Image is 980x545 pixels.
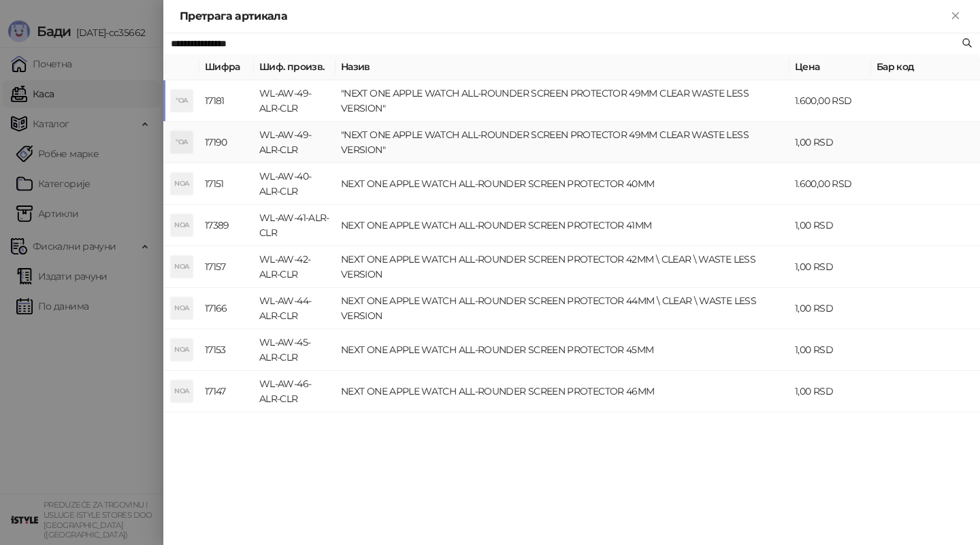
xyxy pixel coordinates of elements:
[336,246,789,288] td: NEXT ONE APPLE WATCH ALL-ROUNDER SCREEN PROTECTOR 42MM \ CLEAR \ WASTE LESS VERSION
[199,80,254,122] td: 17181
[199,288,254,329] td: 17166
[789,329,871,371] td: 1,00 RSD
[254,329,336,371] td: WL-AW-45-ALR-CLR
[254,122,336,163] td: WL-AW-49-ALR-CLR
[789,205,871,246] td: 1,00 RSD
[199,246,254,288] td: 17157
[171,131,193,153] div: "OA
[254,163,336,205] td: WL-AW-40-ALR-CLR
[171,380,193,402] div: NOA
[789,371,871,412] td: 1,00 RSD
[199,371,254,412] td: 17147
[336,163,789,205] td: NEXT ONE APPLE WATCH ALL-ROUNDER SCREEN PROTECTOR 40MM
[254,371,336,412] td: WL-AW-46-ALR-CLR
[254,246,336,288] td: WL-AW-42-ALR-CLR
[199,163,254,205] td: 17151
[254,205,336,246] td: WL-AW-41-ALR-CLR
[171,173,193,195] div: NOA
[871,54,980,80] th: Бар код
[254,288,336,329] td: WL-AW-44-ALR-CLR
[789,288,871,329] td: 1,00 RSD
[789,54,871,80] th: Цена
[789,163,871,205] td: 1.600,00 RSD
[336,371,789,412] td: NEXT ONE APPLE WATCH ALL-ROUNDER SCREEN PROTECTOR 46MM
[199,122,254,163] td: 17190
[180,8,947,24] div: Претрага артикала
[171,256,193,278] div: NOA
[789,122,871,163] td: 1,00 RSD
[336,122,789,163] td: "NEXT ONE APPLE WATCH ALL-ROUNDER SCREEN PROTECTOR 49MM CLEAR WASTE LESS VERSION"
[254,80,336,122] td: WL-AW-49-ALR-CLR
[171,90,193,112] div: "OA
[336,288,789,329] td: NEXT ONE APPLE WATCH ALL-ROUNDER SCREEN PROTECTOR 44MM \ CLEAR \ WASTE LESS VERSION
[199,205,254,246] td: 17389
[789,246,871,288] td: 1,00 RSD
[171,214,193,236] div: NOA
[254,54,336,80] th: Шиф. произв.
[336,54,789,80] th: Назив
[199,329,254,371] td: 17153
[947,8,964,24] button: Close
[336,80,789,122] td: "NEXT ONE APPLE WATCH ALL-ROUNDER SCREEN PROTECTOR 49MM CLEAR WASTE LESS VERSION"
[171,297,193,319] div: NOA
[199,54,254,80] th: Шифра
[789,80,871,122] td: 1.600,00 RSD
[336,205,789,246] td: NEXT ONE APPLE WATCH ALL-ROUNDER SCREEN PROTECTOR 41MM
[336,329,789,371] td: NEXT ONE APPLE WATCH ALL-ROUNDER SCREEN PROTECTOR 45MM
[171,339,193,361] div: NOA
